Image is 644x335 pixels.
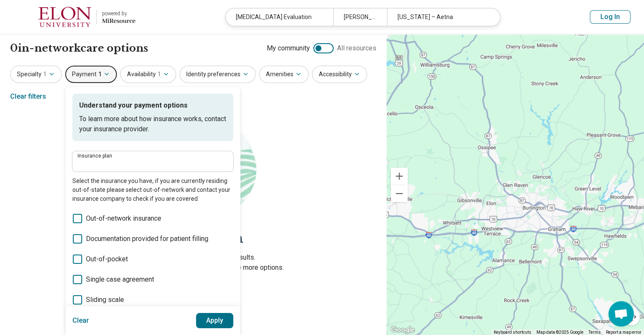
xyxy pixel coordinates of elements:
[196,313,234,328] button: Apply
[86,213,161,224] span: Out-of-network insurance
[391,168,408,185] button: Zoom in
[312,66,367,83] button: Accessibility
[391,185,408,202] button: Zoom out
[86,295,124,305] span: Sliding scale
[10,86,46,107] div: Clear filters
[86,234,208,244] span: Documentation provided for patient filling
[14,7,135,27] a: Elon Universitypowered by
[43,70,47,79] span: 1
[180,66,256,83] button: Identity preferences
[72,313,89,328] button: Clear
[79,114,227,134] p: To learn more about how insurance works, contact your insurance provider.
[606,330,641,335] a: Report a map error
[65,66,117,83] button: Payment1
[333,8,387,26] div: [PERSON_NAME][GEOGRAPHIC_DATA]
[86,274,154,285] span: Single case agreement
[72,177,233,203] p: Select the insurance you have, if you are currently residing out-of-state please select out-of-ne...
[102,10,135,17] div: powered by
[590,10,630,24] button: Log In
[337,43,376,53] span: All resources
[10,229,376,248] h2: Let's try again
[77,153,228,158] label: Insurance plan
[589,330,601,335] a: Terms (opens in new tab)
[259,66,309,83] button: Amenities
[10,41,148,55] h1: 0 in-network care options
[387,8,495,26] div: [US_STATE] – Aetna
[38,7,91,27] img: Elon University
[79,100,227,111] p: Understand your payment options
[226,8,333,26] div: [MEDICAL_DATA] Evaluation
[10,66,62,83] button: Specialty1
[10,252,376,273] p: Sorry, your search didn’t return any results. Try removing filters or changing location to see mo...
[86,254,128,264] span: Out-of-pocket
[120,66,176,83] button: Availability1
[98,70,102,79] span: 1
[158,70,161,79] span: 1
[608,301,634,327] div: Open chat
[536,330,583,335] span: Map data ©2025 Google
[267,43,310,53] span: My community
